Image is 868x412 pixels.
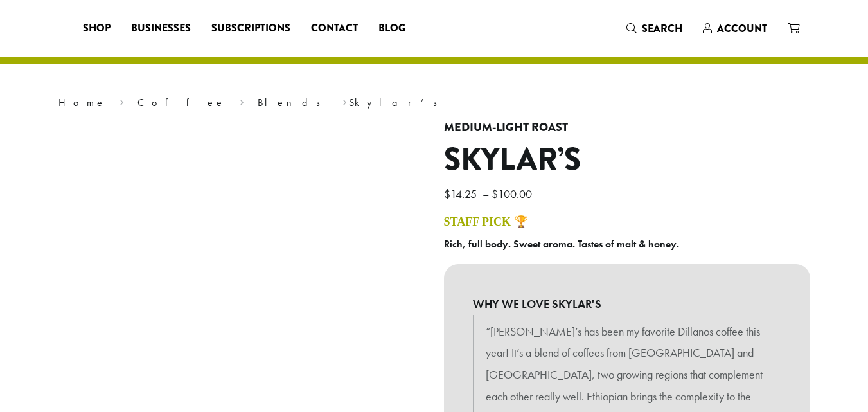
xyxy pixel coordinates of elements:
[58,95,810,111] nav: Breadcrumb
[83,21,111,37] span: Shop
[301,18,368,39] a: Contact
[137,96,226,109] a: Coffee
[444,237,679,251] b: Rich, full body. Sweet aroma. Tastes of malt & honey.
[492,186,498,201] span: $
[444,121,810,135] h4: Medium-Light Roast
[444,215,528,228] a: STAFF PICK 🏆
[473,293,781,315] b: WHY WE LOVE SKYLAR'S
[378,21,405,37] span: Blog
[131,21,191,37] span: Businesses
[311,21,358,37] span: Contact
[483,186,489,201] span: –
[58,96,106,109] a: Home
[121,18,201,39] a: Businesses
[211,21,290,37] span: Subscriptions
[258,96,329,109] a: Blends
[444,186,480,201] bdi: 14.25
[368,18,416,39] a: Blog
[642,21,682,36] span: Search
[444,141,810,179] h1: Skylar’s
[240,91,244,111] span: ›
[73,18,121,39] a: Shop
[717,21,767,36] span: Account
[120,91,124,111] span: ›
[201,18,301,39] a: Subscriptions
[492,186,535,201] bdi: 100.00
[616,18,693,39] a: Search
[693,18,777,39] a: Account
[342,91,347,111] span: ›
[444,186,450,201] span: $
